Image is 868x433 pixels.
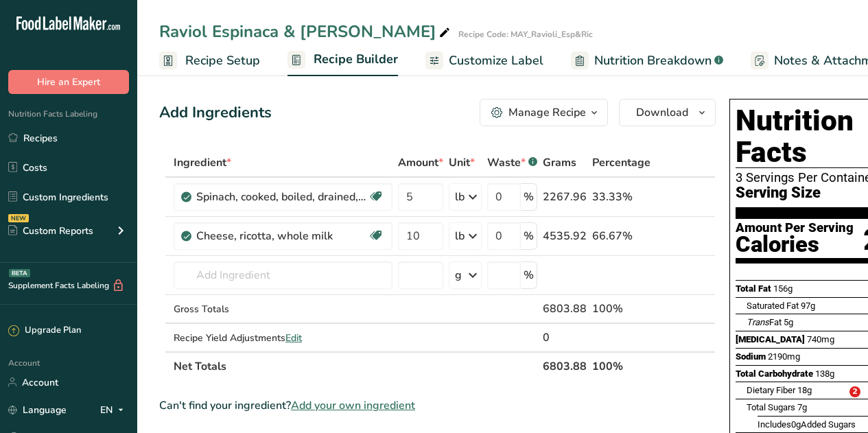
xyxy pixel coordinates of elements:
[291,397,415,414] span: Add your own ingredient
[8,70,129,94] button: Hire an Expert
[8,214,29,222] div: NEW
[540,351,589,380] th: 6803.88
[159,45,260,76] a: Recipe Setup
[592,189,650,205] div: 33.33%
[458,28,593,40] div: Recipe Code: MAY_Ravioli_Esp&Ric
[288,44,398,77] a: Recipe Builder
[171,351,540,380] th: Net Totals
[159,19,453,44] div: Raviol Espinaca & [PERSON_NAME]
[480,99,608,126] button: Manage Recipe
[543,228,587,244] div: 4535.92
[592,154,650,171] span: Percentage
[784,317,793,327] span: 5g
[736,222,854,235] div: Amount Per Serving
[543,189,587,205] div: 2267.96
[747,402,795,412] span: Total Sugars
[736,368,813,379] span: Total Carbohydrate
[174,261,392,289] input: Add Ingredient
[747,317,769,327] i: Trans
[849,386,860,397] span: 2
[196,228,368,244] div: Cheese, ricotta, whole milk
[801,301,815,311] span: 97g
[543,329,587,346] div: 0
[543,301,587,317] div: 6803.88
[736,334,805,344] span: [MEDICAL_DATA]
[736,185,821,202] span: Serving Size
[543,154,576,171] span: Grams
[592,228,650,244] div: 66.67%
[747,385,795,395] span: Dietary Fiber
[449,51,543,70] span: Customize Label
[196,189,368,205] div: Spinach, cooked, boiled, drained, without salt
[736,283,771,294] span: Total Fat
[449,154,475,171] span: Unit
[768,351,800,362] span: 2190mg
[619,99,716,126] button: Download
[821,386,854,419] iframe: Intercom live chat
[487,154,537,171] div: Waste
[285,331,302,344] span: Edit
[736,235,854,255] div: Calories
[747,301,799,311] span: Saturated Fat
[455,189,465,205] div: lb
[9,269,30,277] div: BETA
[455,228,465,244] div: lb
[174,154,231,171] span: Ingredient
[174,331,392,345] div: Recipe Yield Adjustments
[747,317,782,327] span: Fat
[594,51,712,70] span: Nutrition Breakdown
[159,397,716,414] div: Can't find your ingredient?
[174,302,392,316] div: Gross Totals
[508,104,586,121] div: Manage Recipe
[425,45,543,76] a: Customize Label
[314,50,398,69] span: Recipe Builder
[736,351,766,362] span: Sodium
[571,45,723,76] a: Nutrition Breakdown
[589,351,653,380] th: 100%
[8,224,93,238] div: Custom Reports
[8,324,81,338] div: Upgrade Plan
[185,51,260,70] span: Recipe Setup
[758,419,856,430] span: Includes Added Sugars
[791,419,801,430] span: 0g
[455,267,462,283] div: g
[797,385,812,395] span: 18g
[797,402,807,412] span: 7g
[636,104,688,121] span: Download
[159,102,272,124] div: Add Ingredients
[592,301,650,317] div: 100%
[8,398,67,422] a: Language
[807,334,834,344] span: 740mg
[398,154,443,171] span: Amount
[100,401,129,418] div: EN
[773,283,793,294] span: 156g
[815,368,834,379] span: 138g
